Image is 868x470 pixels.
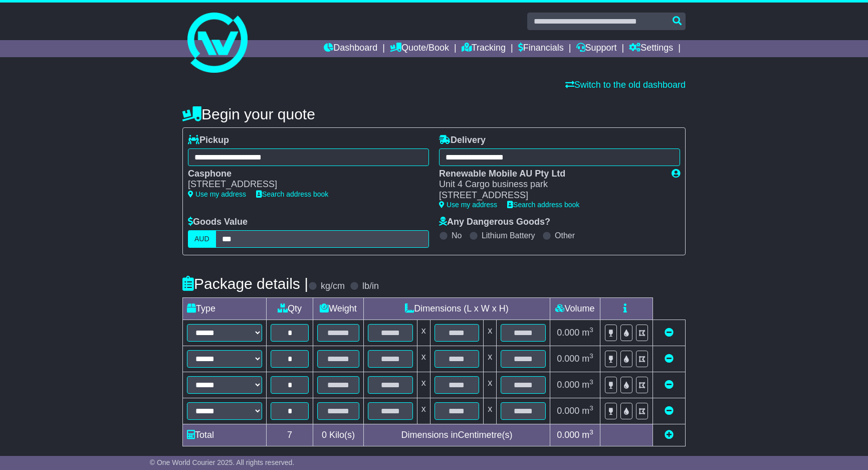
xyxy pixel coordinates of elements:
sup: 3 [589,352,593,360]
h4: Begin your quote [182,106,686,122]
span: 0.000 [557,328,579,338]
td: x [417,320,430,346]
a: Search address book [507,201,579,209]
sup: 3 [589,378,593,386]
h4: Package details | [182,275,308,292]
div: [STREET_ADDRESS] [439,190,662,201]
td: Dimensions in Centimetre(s) [363,424,550,446]
td: Dimensions (L x W x H) [363,297,550,320]
label: lb/in [362,281,379,292]
span: 0.000 [557,380,579,390]
a: Financials [518,40,564,57]
a: Remove this item [665,328,674,338]
label: Other [555,231,575,240]
td: x [417,372,430,398]
div: Unit 4 Cargo business park [439,179,662,190]
label: Lithium Battery [482,231,535,240]
div: Renewable Mobile AU Pty Ltd [439,169,662,180]
label: Goods Value [188,217,248,228]
td: Volume [550,297,600,320]
span: m [582,380,593,390]
a: Search address book [256,190,328,198]
td: x [484,346,497,372]
td: 7 [267,424,313,446]
td: Qty [267,297,313,320]
td: x [484,372,497,398]
a: Remove this item [665,354,674,364]
span: m [582,354,593,364]
span: 0.000 [557,354,579,364]
td: x [417,346,430,372]
td: Kilo(s) [313,424,364,446]
a: Use my address [188,190,246,198]
div: Casphone [188,169,419,180]
td: Total [183,424,267,446]
a: Switch to the old dashboard [565,80,686,90]
label: kg/cm [321,281,345,292]
a: Remove this item [665,380,674,390]
label: Any Dangerous Goods? [439,217,550,228]
div: [STREET_ADDRESS] [188,179,419,190]
td: Type [183,297,267,320]
a: Quote/Book [390,40,449,57]
span: © One World Courier 2025. All rights reserved. [150,458,295,466]
sup: 3 [589,428,593,436]
td: x [417,398,430,424]
span: 0.000 [557,406,579,416]
td: x [484,398,497,424]
sup: 3 [589,404,593,412]
a: Support [576,40,617,57]
a: Dashboard [324,40,377,57]
label: Pickup [188,135,229,146]
span: 0 [322,430,327,440]
sup: 3 [589,326,593,334]
a: Add new item [665,430,674,440]
td: x [484,320,497,346]
label: No [452,231,462,240]
label: Delivery [439,135,486,146]
span: 0.000 [557,430,579,440]
span: m [582,406,593,416]
a: Remove this item [665,406,674,416]
td: Weight [313,297,364,320]
span: m [582,430,593,440]
a: Tracking [462,40,506,57]
a: Settings [629,40,673,57]
a: Use my address [439,201,497,209]
span: m [582,328,593,338]
label: AUD [188,230,216,248]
